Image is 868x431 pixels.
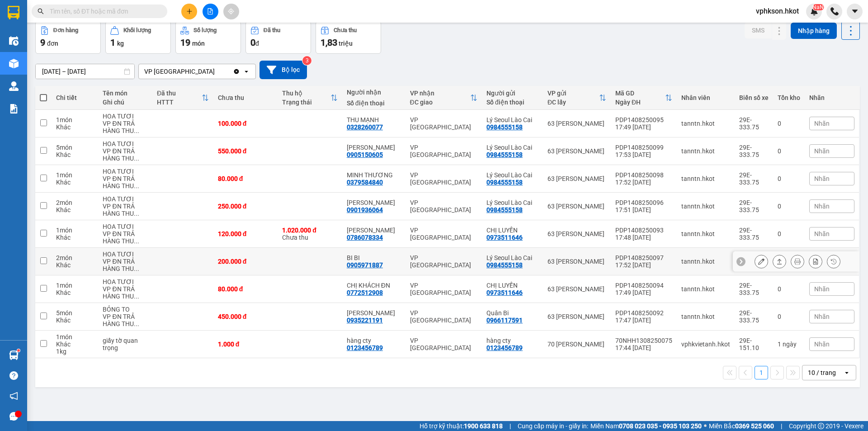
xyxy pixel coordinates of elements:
[681,175,730,182] div: tanntn.hkot
[486,261,523,269] div: 0984555158
[810,7,818,15] img: icon-new-feature
[778,94,800,101] div: Tồn kho
[681,285,730,293] div: tanntn.hkot
[56,206,94,213] div: Khác
[509,421,511,431] span: |
[486,206,523,213] div: 0984555158
[681,258,730,265] div: tanntn.hkot
[420,421,503,431] span: Hỗ trợ kỹ thuật:
[180,37,190,48] span: 19
[105,21,171,54] button: Khối lượng1kg
[175,21,241,54] button: Số lượng19món
[134,127,139,134] span: ...
[615,337,672,344] div: 70NHH1308250075
[739,227,769,241] div: 29E-333.75
[812,4,824,10] sup: NaN
[56,179,94,186] div: Khác
[709,421,774,431] span: Miền Bắc
[218,120,274,127] div: 100.000 đ
[9,350,19,360] img: warehouse-icon
[218,94,274,101] div: Chưa thu
[103,175,147,189] div: VP ĐN TRẢ HÀNG THU CƯỚC
[110,37,115,48] span: 1
[103,223,147,230] div: HOA TƯƠI
[615,144,672,151] div: PDP1408250099
[615,254,672,261] div: PDP1408250097
[615,99,665,106] div: Ngày ĐH
[347,151,383,158] div: 0905150605
[486,199,538,206] div: Lý Seoul Lào Cai
[547,147,606,155] div: 63 [PERSON_NAME]
[518,421,588,431] span: Cung cấp máy in - giấy in:
[56,171,94,179] div: 1 món
[778,341,800,348] div: 1
[739,337,769,351] div: 29E-151.10
[157,99,202,106] div: HTTT
[814,285,830,293] span: Nhãn
[681,94,730,101] div: Nhân viên
[347,171,401,179] div: MINH THƯƠNG
[547,258,606,265] div: 63 [PERSON_NAME]
[103,306,147,313] div: BỎNG TO
[56,227,94,234] div: 1 món
[282,227,338,234] div: 1.020.000 đ
[814,175,830,182] span: Nhãn
[851,7,859,15] span: caret-down
[486,337,538,344] div: hàng cty
[278,86,342,110] th: Toggle SortBy
[410,254,478,269] div: VP [GEOGRAPHIC_DATA]
[250,37,255,48] span: 0
[103,195,147,203] div: HOA TƯƠI
[152,86,213,110] th: Toggle SortBy
[615,227,672,234] div: PDP1408250093
[615,151,672,158] div: 17:53 [DATE]
[755,255,768,268] div: Sửa đơn hàng
[9,104,19,114] img: solution-icon
[739,94,769,101] div: Biển số xe
[739,282,769,296] div: 29E-333.75
[410,90,471,97] div: VP nhận
[207,8,213,14] span: file-add
[847,4,863,19] button: caret-down
[410,144,478,158] div: VP [GEOGRAPHIC_DATA]
[486,317,523,324] div: 0966117591
[773,255,786,268] div: Giao hàng
[486,289,523,296] div: 0973511646
[103,99,147,106] div: Ghi chú
[56,151,94,158] div: Khác
[216,67,217,76] input: Selected VP Đà Nẵng.
[193,27,217,33] div: Số lượng
[778,230,800,237] div: 0
[615,344,672,351] div: 17:44 [DATE]
[218,285,274,293] div: 80.000 đ
[547,120,606,127] div: 63 [PERSON_NAME]
[157,90,202,97] div: Đã thu
[739,171,769,186] div: 29E-333.75
[681,203,730,210] div: tanntn.hkot
[144,67,215,76] div: VP [GEOGRAPHIC_DATA]
[117,40,124,47] span: kg
[40,37,45,48] span: 9
[814,313,830,320] span: Nhãn
[778,120,800,127] div: 0
[103,230,147,245] div: VP ĐN TRẢ HÀNG THU COD HỘ KH + CƯỚC. COD CK VỀ CHO TÂN VPLC
[739,144,769,158] div: 29E-333.75
[218,258,274,265] div: 200.000 đ
[347,261,383,269] div: 0905971887
[615,116,672,123] div: PDP1408250095
[223,4,239,19] button: aim
[218,230,274,237] div: 120.000 đ
[818,423,824,429] span: copyright
[486,99,538,106] div: Số điện thoại
[735,422,774,430] strong: 0369 525 060
[316,21,381,54] button: Chưa thu1,83 triệu
[9,81,19,91] img: warehouse-icon
[218,313,274,320] div: 450.000 đ
[814,230,830,237] span: Nhãn
[615,171,672,179] div: PDP1408250098
[681,230,730,237] div: tanntn.hkot
[814,147,830,155] span: Nhãn
[347,144,401,151] div: Chị Nguyệt
[9,36,19,46] img: warehouse-icon
[259,61,307,79] button: Bộ lọc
